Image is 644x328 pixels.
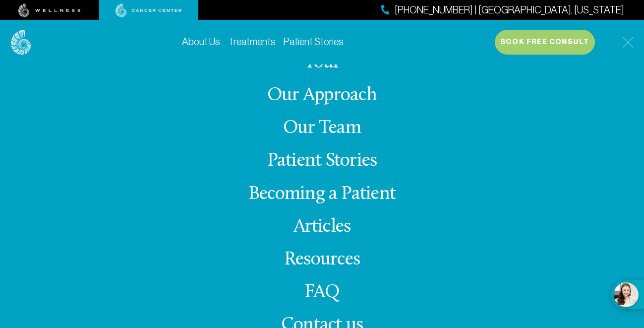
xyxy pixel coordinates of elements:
a: Articles [293,217,351,237]
a: Becoming a Patient [248,185,396,204]
a: Tour [304,53,341,72]
img: cancer center [116,3,182,17]
a: Our Approach [267,86,377,105]
button: Book Free Consult [495,30,595,55]
span: [PHONE_NUMBER] | [GEOGRAPHIC_DATA], [US_STATE] [395,3,624,17]
a: Resources [284,250,360,269]
a: Treatments [228,36,276,47]
a: FAQ [304,283,340,302]
a: Patient Stories [267,151,377,171]
img: logo [11,30,31,55]
img: wellness [18,3,81,17]
a: About Us [182,36,220,47]
img: icon-hamburger [622,37,634,48]
a: [PHONE_NUMBER] | [GEOGRAPHIC_DATA], [US_STATE] [381,3,624,17]
a: Patient Stories [284,36,344,47]
a: Our Team [283,119,361,138]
